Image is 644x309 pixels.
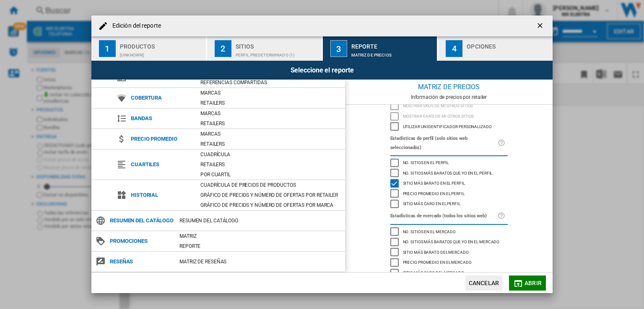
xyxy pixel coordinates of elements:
div: Cuadrícula [196,150,345,159]
span: Historial [127,189,196,201]
md-checkbox: No. sitios en el mercado [390,227,508,237]
md-checkbox: No. sitios más baratos que yo en el mercado [390,237,508,247]
span: Abrir [525,280,542,286]
button: 2 Sitios Perfil predeterminado (1) [207,36,322,61]
md-checkbox: Mostrar EAN's de mi otros sitios [390,111,508,121]
div: 2 [215,40,231,57]
md-checkbox: No. sitios en el perfil [390,158,508,168]
md-checkbox: Precio promedio en el perfil [390,188,508,199]
button: 4 Opciones [438,36,553,61]
div: Marcas [196,89,345,97]
div: Perfil predeterminado (1) [236,49,318,57]
span: No. sitios en el perfil [403,159,449,165]
div: 1 [99,40,116,57]
button: Cancelar [465,276,502,291]
span: Mostrar EAN's de mi otros sitios [403,113,474,118]
ng-md-icon: getI18NText('BUTTONS.CLOSE_DIALOG') [536,21,546,31]
span: Precio promedio [127,133,196,145]
span: No. sitios más baratos que yo en el perfil [403,170,493,175]
div: Matriz [175,232,345,240]
md-checkbox: Precio promedio en el mercado [390,257,508,268]
span: No. sitios más baratos que yo en el mercado [403,238,500,244]
div: Retailers [196,119,345,128]
div: Reporte [351,40,434,49]
div: Matriz de RESEÑAS [175,257,345,266]
div: Reporte [175,242,345,250]
button: 1 Productos [UNKNOWN] [91,36,207,61]
div: Matriz de precios [345,80,553,94]
div: Opciones [467,40,549,49]
md-checkbox: Sitio más barato del mercado [390,247,508,257]
label: Estadísticas de perfil (solo sitios web seleccionados) [390,134,498,152]
md-checkbox: Utilizar un identificador personalizado [390,121,508,132]
md-checkbox: No. sitios más baratos que yo en el perfil [390,168,508,178]
div: Marcas [196,109,345,118]
span: Cobertura [127,92,196,104]
span: Sitio más caro del mercado [403,269,464,275]
md-checkbox: Sitio más caro del mercado [390,268,508,278]
div: Gráfico de precios y número de ofertas por retailer [196,191,345,199]
div: Retailers [196,160,345,169]
md-checkbox: Sitio más caro en el perfil [390,199,508,209]
div: 4 [446,40,462,57]
span: Bandas [127,113,196,124]
div: Retailers [196,99,345,107]
button: getI18NText('BUTTONS.CLOSE_DIALOG') [532,18,549,34]
span: Precio promedio en el perfil [403,190,465,196]
span: Sitio más barato del mercado [403,249,469,255]
div: Marcas [196,130,345,138]
button: Abrir [509,276,546,291]
span: Mostrar SKU'S de mi otros sitios [403,102,473,108]
div: [UNKNOWN] [120,49,203,57]
div: Seleccione el reporte [91,61,553,80]
span: Sitio más caro en el perfil [403,200,460,206]
span: Promociones [106,235,175,247]
div: Matriz de precios [351,49,434,57]
div: Gráfico de precios y número de ofertas por marca [196,201,345,209]
label: Estadísticas de mercado (todos los sitios web) [390,211,498,221]
div: Resumen del catálogo [175,216,345,225]
span: Reseñas [106,256,175,268]
button: 3 Reporte Matriz de precios [323,36,438,61]
div: Por cuartil [196,170,345,179]
span: Cuartiles [127,159,196,170]
div: Información de precios por retailer [345,94,553,100]
div: Sitios [236,40,318,49]
span: No. sitios en el mercado [403,228,456,234]
div: Cuadrícula de precios de productos [196,181,345,189]
div: Referencias compartidas [196,78,345,87]
h4: Edición del reporte [108,22,161,30]
md-checkbox: Mostrar SKU'S de mi otros sitios [390,101,508,111]
div: Productos [120,40,203,49]
md-checkbox: Sitio más barato en el perfil [390,178,508,189]
md-dialog: Edición del ... [91,15,553,293]
span: Resumen del catálogo [106,215,175,227]
span: Sitio más barato en el perfil [403,180,465,185]
span: Utilizar un identificador personalizado [403,123,492,129]
div: 3 [330,40,347,57]
span: Precio promedio en el mercado [403,259,472,265]
div: Retailers [196,140,345,148]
